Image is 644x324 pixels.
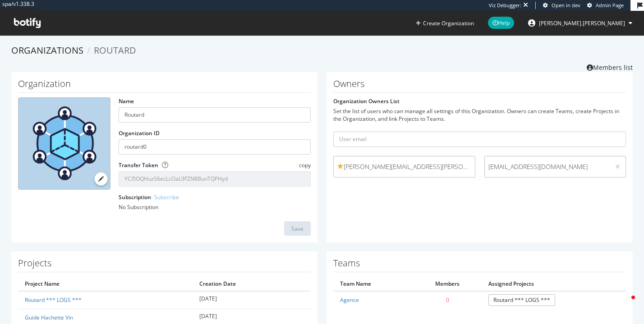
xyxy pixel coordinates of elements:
[414,277,482,291] th: Members
[119,107,311,123] input: name
[193,277,311,291] th: Creation Date
[552,2,580,9] span: Open in dev
[482,277,626,291] th: Assigned Projects
[333,79,626,93] h1: Owners
[94,44,136,56] span: Routard
[193,291,311,309] td: [DATE]
[414,291,482,308] td: 0
[521,16,639,30] button: [PERSON_NAME].[PERSON_NAME]
[291,225,304,233] div: Save
[119,193,179,201] label: Subscription
[119,139,311,155] input: Organization ID
[333,258,626,272] h1: Teams
[333,97,400,105] label: Organization Owners List
[587,2,624,9] a: Admin Page
[299,161,311,169] span: copy
[489,2,521,9] div: Viz Debugger:
[18,277,193,291] th: Project Name
[333,132,626,147] input: User email
[333,107,626,123] div: Set the list of users who can manage all settings of this Organization. Owners can create Teams, ...
[119,161,158,169] label: Transfer Token
[25,314,73,321] a: Guide Hachette Vin
[11,44,83,56] a: Organizations
[543,2,580,9] a: Open in dev
[119,97,134,105] label: Name
[119,203,311,211] div: No Subscription
[539,19,625,27] span: emma.destexhe
[18,258,311,272] h1: Projects
[18,79,311,93] h1: Organization
[151,193,179,201] a: - Subscribe
[488,17,514,29] span: Help
[340,296,359,304] a: Agence
[488,162,607,171] span: [EMAIL_ADDRESS][DOMAIN_NAME]
[284,221,311,236] button: Save
[11,44,633,57] ol: breadcrumbs
[587,61,633,72] a: Members list
[415,19,474,27] button: Create Organization
[333,277,414,291] th: Team Name
[337,162,471,171] span: [PERSON_NAME][EMAIL_ADDRESS][PERSON_NAME][DOMAIN_NAME]
[613,293,635,315] iframe: Intercom live chat
[596,2,624,9] span: Admin Page
[119,129,160,137] label: Organization ID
